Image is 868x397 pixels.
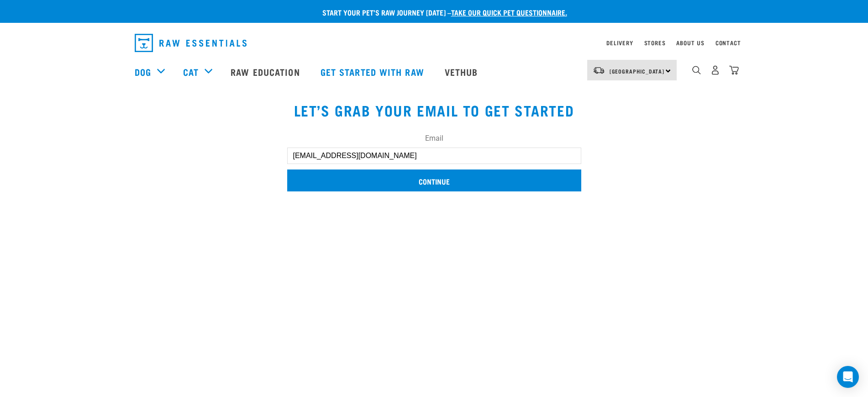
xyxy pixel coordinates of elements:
img: home-icon@2x.png [729,65,739,75]
a: Contact [715,41,741,44]
a: Delivery [606,41,633,44]
img: home-icon-1@2x.png [692,66,701,74]
a: Raw Education [221,53,311,90]
h1: Let’s grab your email to get started [135,102,734,118]
img: van-moving.png [593,66,605,74]
a: Get started with Raw [311,53,436,90]
a: About Us [676,41,704,44]
a: Cat [183,65,199,79]
img: user.png [710,65,720,75]
label: Email [287,133,581,144]
span: [GEOGRAPHIC_DATA] [610,69,665,73]
a: Stores [644,41,666,44]
img: Raw Essentials Logo [135,34,247,52]
a: Vethub [436,53,489,90]
input: email@site.com [287,148,581,164]
a: take our quick pet questionnaire. [451,10,567,14]
input: Continue [287,169,581,191]
a: Dog [135,65,151,79]
nav: dropdown navigation [127,30,741,56]
div: Open Intercom Messenger [837,366,859,388]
